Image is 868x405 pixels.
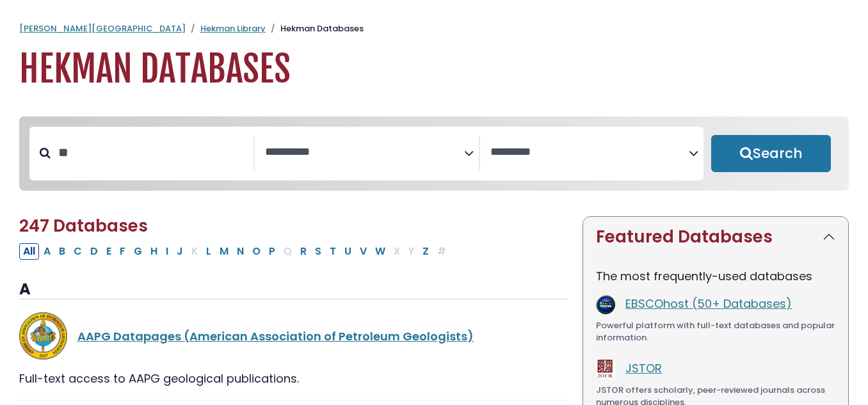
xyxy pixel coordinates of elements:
[216,243,232,260] button: Filter Results M
[86,243,102,260] button: Filter Results D
[19,214,148,237] span: 247 Databases
[147,243,161,260] button: Filter Results H
[596,319,835,344] div: Powerful platform with full-text databases and popular information.
[202,243,215,260] button: Filter Results L
[266,22,364,35] li: Hekman Databases
[51,142,253,163] input: Search database by title or keyword
[19,243,39,260] button: All
[200,22,266,35] a: Hekman Library
[162,243,172,260] button: Filter Results I
[596,267,835,285] p: The most frequently-used databases
[130,243,146,260] button: Filter Results G
[116,243,129,260] button: Filter Results F
[265,146,464,159] textarea: Search
[371,243,389,260] button: Filter Results W
[55,243,69,260] button: Filter Results B
[265,243,279,260] button: Filter Results P
[173,243,187,260] button: Filter Results J
[19,242,451,258] div: Alpha-list to filter by first letter of database name
[341,243,355,260] button: Filter Results U
[19,48,849,91] h1: Hekman Databases
[326,243,340,260] button: Filter Results T
[19,116,849,191] nav: Search filters
[356,243,371,260] button: Filter Results V
[296,243,310,260] button: Filter Results R
[625,296,792,312] a: EBSCOhost (50+ Databases)
[77,328,474,344] a: AAPG Datapages (American Association of Petroleum Geologists)
[248,243,264,260] button: Filter Results O
[70,243,86,260] button: Filter Results C
[711,135,831,172] button: Submit for Search Results
[19,22,186,35] a: [PERSON_NAME][GEOGRAPHIC_DATA]
[19,370,567,387] div: Full-text access to AAPG geological publications.
[19,22,849,35] nav: breadcrumb
[311,243,325,260] button: Filter Results S
[233,243,248,260] button: Filter Results N
[625,360,662,376] a: JSTOR
[40,243,54,260] button: Filter Results A
[102,243,115,260] button: Filter Results E
[19,280,567,299] h3: A
[419,243,433,260] button: Filter Results Z
[490,146,689,159] textarea: Search
[583,217,848,257] button: Featured Databases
